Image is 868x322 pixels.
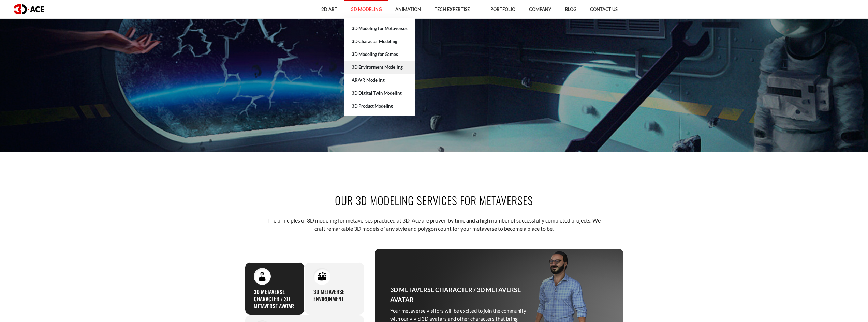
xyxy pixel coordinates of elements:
p: The principles of 3D modeling for metaverses practiced at 3D-Ace are proven by time and a high nu... [266,216,602,233]
a: 3D Character Modeling [344,35,415,48]
h3: 3D Metaverse Environment [313,288,355,303]
a: 3D Environment Modeling [344,61,415,74]
h2: Our 3D Modeling Services For Metaverses [245,193,623,208]
a: 3D Digital Twin Modeling [344,87,415,99]
a: AR/VR Modeling [344,74,415,87]
img: 3D Metaverse Environment [317,272,326,281]
h3: 3D Metaverse Character / 3D Metaverse Avatar [254,288,296,309]
img: logo dark [14,4,44,14]
a: 3D Modeling for Metaverses [344,22,415,35]
h3: 3D Metaverse Character / 3D Metaverse Avatar [390,285,530,304]
img: 3D Metaverse Character / 3D Metaverse Avatar [258,272,267,281]
a: 3D Product Modeling [344,99,415,112]
a: 3D Modeling for Games [344,48,415,61]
